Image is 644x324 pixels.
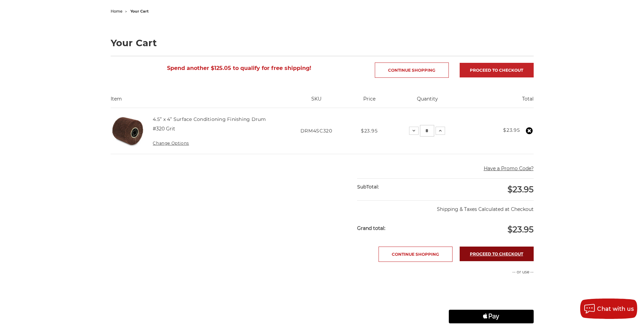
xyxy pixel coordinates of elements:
[153,116,266,122] a: 4.5” x 4” Surface Conditioning Finishing Drum
[281,95,351,108] th: SKU
[420,125,434,137] input: 4.5” x 4” Surface Conditioning Finishing Drum Quantity:
[503,127,520,133] strong: $23.95
[449,293,534,306] iframe: PayPal-paylater
[597,306,634,312] span: Chat with us
[387,95,468,108] th: Quantity
[379,247,453,262] a: Continue Shopping
[468,95,534,108] th: Total
[460,247,534,261] a: Proceed to checkout
[580,299,637,319] button: Chat with us
[508,184,534,194] span: $23.95
[357,225,385,231] strong: Grand total:
[449,269,534,275] p: -- or use --
[111,114,145,148] img: 4.5” x 4” Surface Conditioning Finishing Drum
[357,200,533,213] p: Shipping & Taxes Calculated at Checkout
[484,165,534,172] button: Have a Promo Code?
[300,128,332,134] span: DRM4SC320
[153,125,175,132] dd: #320 Grit
[351,95,387,108] th: Price
[357,179,445,195] div: SubTotal:
[167,65,311,71] span: Spend another $125.05 to qualify for free shipping!
[111,95,282,108] th: Item
[111,9,123,14] a: home
[153,141,189,146] a: Change Options
[508,224,534,234] span: $23.95
[130,9,149,14] span: your cart
[375,62,449,78] a: Continue Shopping
[361,128,378,134] span: $23.95
[460,63,534,77] a: Proceed to checkout
[111,38,534,48] h1: Your Cart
